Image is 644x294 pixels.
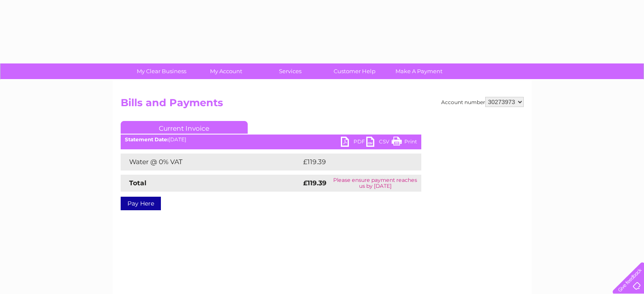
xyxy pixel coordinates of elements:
a: Current Invoice [121,121,248,134]
a: PDF [341,137,366,149]
a: My Account [191,63,261,79]
td: Please ensure payment reaches us by [DATE] [329,175,421,192]
td: £119.39 [301,154,405,170]
a: Services [255,63,325,79]
div: [DATE] [121,137,421,143]
strong: Total [129,179,146,187]
a: Pay Here [121,197,161,210]
div: Account number [441,97,524,107]
a: CSV [366,137,392,149]
a: Print [392,137,417,149]
a: My Clear Business [127,63,196,79]
td: Water @ 0% VAT [121,154,301,170]
b: Statement Date: [125,136,169,143]
h2: Bills and Payments [121,97,524,113]
a: Make A Payment [384,63,454,79]
strong: £119.39 [303,179,326,187]
a: Customer Help [320,63,390,79]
